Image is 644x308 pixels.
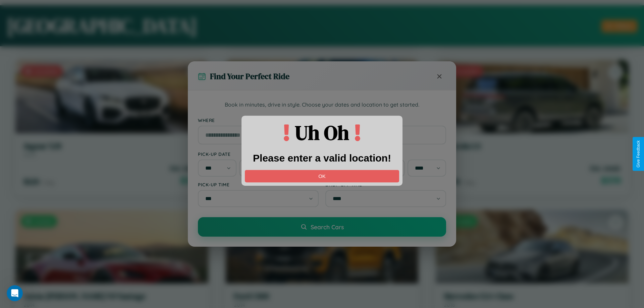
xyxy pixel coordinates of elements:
[311,223,344,231] span: Search Cars
[325,151,446,157] label: Drop-off Date
[198,117,446,123] label: Where
[198,151,319,157] label: Pick-up Date
[198,182,319,187] label: Pick-up Time
[210,71,289,82] h3: Find Your Perfect Ride
[325,182,446,187] label: Drop-off Time
[198,101,446,109] p: Book in minutes, drive in style. Choose your dates and location to get started.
